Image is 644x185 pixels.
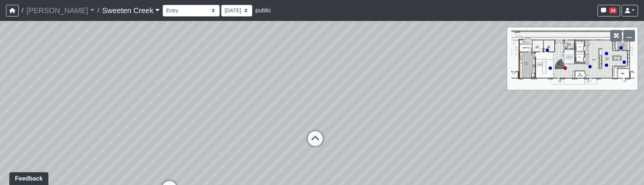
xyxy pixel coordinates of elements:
iframe: Ybug feedback widget [6,170,50,185]
span: / [19,3,26,18]
span: 24 [609,7,617,13]
span: public [255,7,271,13]
a: [PERSON_NAME] [26,3,94,18]
button: 24 [598,5,620,16]
a: Sweeten Creek [102,3,160,18]
span: / [94,3,102,18]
